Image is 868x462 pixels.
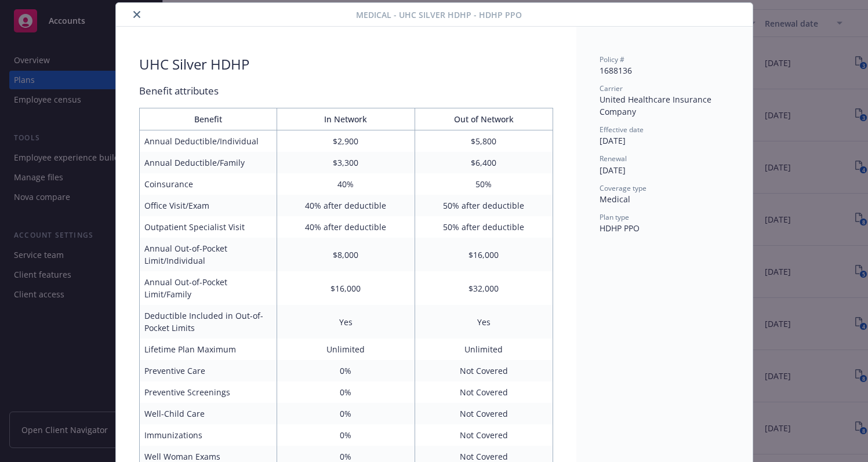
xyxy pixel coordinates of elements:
[277,271,415,305] td: $16,000
[277,403,415,424] td: 0%
[600,212,629,222] span: Plan type
[415,424,553,446] td: Not Covered
[600,93,729,118] div: United Healthcare Insurance Company
[415,360,553,381] td: Not Covered
[415,403,553,424] td: Not Covered
[139,216,277,238] td: Outpatient Specialist Visit
[415,305,553,339] td: Yes
[600,164,729,176] div: [DATE]
[139,130,277,152] td: Annual Deductible/Individual
[415,271,553,305] td: $32,000
[277,339,415,360] td: Unlimited
[600,134,729,147] div: [DATE]
[277,195,415,216] td: 40% after deductible
[277,360,415,381] td: 0%
[600,64,729,77] div: 1688136
[139,195,277,216] td: Office Visit/Exam
[415,238,553,271] td: $16,000
[415,173,553,195] td: 50%
[139,54,249,74] div: UHC Silver HDHP
[600,54,624,64] span: Policy #
[139,360,277,381] td: Preventive Care
[277,216,415,238] td: 40% after deductible
[600,83,623,93] span: Carrier
[415,195,553,216] td: 50% after deductible
[277,108,415,130] th: In Network
[600,154,627,163] span: Renewal
[600,183,647,193] span: Coverage type
[415,339,553,360] td: Unlimited
[139,305,277,339] td: Deductible Included in Out-of-Pocket Limits
[139,381,277,403] td: Preventive Screenings
[277,424,415,446] td: 0%
[600,222,729,234] div: HDHP PPO
[415,152,553,173] td: $6,400
[415,130,553,152] td: $5,800
[356,9,522,21] span: Medical - UHC Silver HDHP - HDHP PPO
[415,108,553,130] th: Out of Network
[277,238,415,271] td: $8,000
[277,173,415,195] td: 40%
[600,193,729,205] div: Medical
[277,152,415,173] td: $3,300
[139,339,277,360] td: Lifetime Plan Maximum
[415,216,553,238] td: 50% after deductible
[415,381,553,403] td: Not Covered
[277,381,415,403] td: 0%
[139,152,277,173] td: Annual Deductible/Family
[139,403,277,424] td: Well-Child Care
[139,173,277,195] td: Coinsurance
[600,125,644,134] span: Effective date
[139,271,277,305] td: Annual Out-of-Pocket Limit/Family
[139,108,277,130] th: Benefit
[130,8,144,21] button: close
[277,305,415,339] td: Yes
[139,424,277,446] td: Immunizations
[139,238,277,271] td: Annual Out-of-Pocket Limit/Individual
[139,83,553,99] div: Benefit attributes
[277,130,415,152] td: $2,900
